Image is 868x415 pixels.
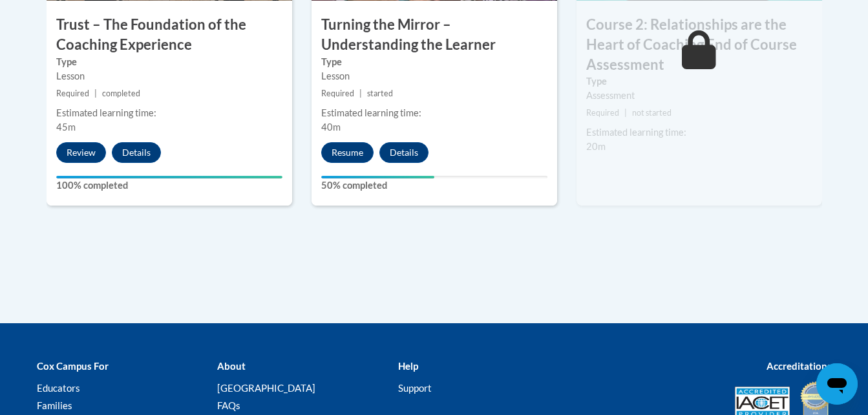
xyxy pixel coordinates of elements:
[767,360,832,372] b: Accreditations
[56,89,89,98] span: Required
[359,89,362,98] span: |
[321,122,341,133] span: 40m
[37,382,80,394] a: Educators
[586,125,812,140] div: Estimated learning time:
[398,360,418,372] b: Help
[321,176,434,178] div: Your progress
[37,399,72,411] a: Families
[321,106,547,120] div: Estimated learning time:
[398,382,432,394] a: Support
[102,89,140,98] span: completed
[321,178,547,193] label: 50% completed
[56,55,282,69] label: Type
[321,142,374,163] button: Resume
[37,360,109,372] b: Cox Campus For
[312,15,557,55] h3: Turning the Mirror – Understanding the Learner
[56,142,106,163] button: Review
[586,108,619,118] span: Required
[56,122,76,133] span: 45m
[217,399,240,411] a: FAQs
[321,69,547,83] div: Lesson
[624,108,627,118] span: |
[367,89,393,98] span: started
[56,176,282,178] div: Your progress
[47,15,292,55] h3: Trust – The Foundation of the Coaching Experience
[217,382,315,394] a: [GEOGRAPHIC_DATA]
[56,106,282,120] div: Estimated learning time:
[379,142,429,163] button: Details
[632,108,672,118] span: not started
[56,69,282,83] div: Lesson
[112,142,161,163] button: Details
[94,89,97,98] span: |
[586,74,812,89] label: Type
[56,178,282,193] label: 100% completed
[577,15,822,74] h3: Course 2: Relationships are the Heart of Coaching End of Course Assessment
[321,55,547,69] label: Type
[586,141,606,152] span: 20m
[586,89,812,103] div: Assessment
[217,360,246,372] b: About
[816,363,858,405] iframe: Button to launch messaging window
[321,89,354,98] span: Required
